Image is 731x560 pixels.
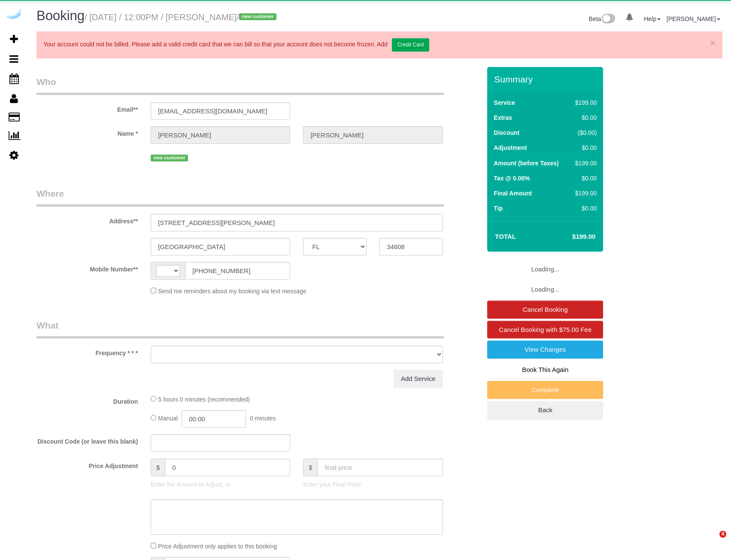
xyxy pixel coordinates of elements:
[494,189,532,198] label: Final Amount
[572,98,597,107] div: $199.00
[158,415,178,422] span: Manual
[36,76,444,95] legend: Who
[494,204,503,213] label: Tip
[495,233,516,240] strong: Total
[601,14,615,25] img: New interface
[719,531,726,538] span: 4
[487,401,603,419] a: Back
[239,13,276,20] span: new customer
[487,341,603,359] a: View Changes
[572,174,597,183] div: $0.00
[303,480,443,489] p: Enter your Final Price
[494,143,527,152] label: Adjustment
[589,15,616,22] a: Beta
[499,326,591,333] span: Cancel Booking with $75.00 Fee
[151,459,165,476] span: $
[394,370,443,388] a: Add Service
[494,98,515,107] label: Service
[30,434,144,446] label: Discount Code (or leave this blank)
[237,12,279,22] span: /
[572,128,597,137] div: ($0.00)
[710,38,716,47] a: ×
[250,415,276,422] span: 0 minutes
[494,113,512,122] label: Extras
[572,204,597,213] div: $0.00
[667,15,720,22] a: [PERSON_NAME]
[494,74,599,84] h3: Summary
[379,238,443,256] input: Zip Code**
[36,319,444,338] legend: What
[30,346,144,357] label: Frequency * * *
[572,159,597,167] div: $199.00
[30,262,144,274] label: Mobile Number**
[572,113,597,122] div: $0.00
[30,459,144,470] label: Price Adjustment
[36,187,444,207] legend: Where
[644,15,661,22] a: Help
[546,233,595,240] h4: $199.00
[30,126,144,138] label: Name *
[158,396,250,403] span: 5 hours 0 minutes (recommended)
[43,41,429,48] span: Your account could not be billed. Please add a valid credit card that we can bill so that your ac...
[36,8,85,23] span: Booking
[572,143,597,152] div: $0.00
[303,459,317,476] span: $
[572,189,597,198] div: $199.00
[487,361,603,379] a: Book This Again
[487,321,603,339] a: Cancel Booking with $75.00 Fee
[487,301,603,319] a: Cancel Booking
[494,159,558,167] label: Amount (before Taxes)
[494,128,519,137] label: Discount
[85,12,279,22] small: / [DATE] / 12:00PM / [PERSON_NAME]
[151,155,188,161] span: new customer
[303,126,443,144] input: Last Name**
[151,480,290,489] p: Enter the Amount to Adjust, or
[494,174,530,183] label: Tax @ 0.00%
[392,38,429,52] a: Credit Card
[151,126,290,144] input: First Name**
[317,459,443,476] input: final price
[158,543,277,550] span: Price Adjustment only applies to this booking
[185,262,290,280] input: Mobile Number**
[702,531,722,551] iframe: Intercom live chat
[158,288,306,295] span: Send me reminders about my booking via text message
[30,394,144,406] label: Duration
[5,9,22,21] img: Automaid Logo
